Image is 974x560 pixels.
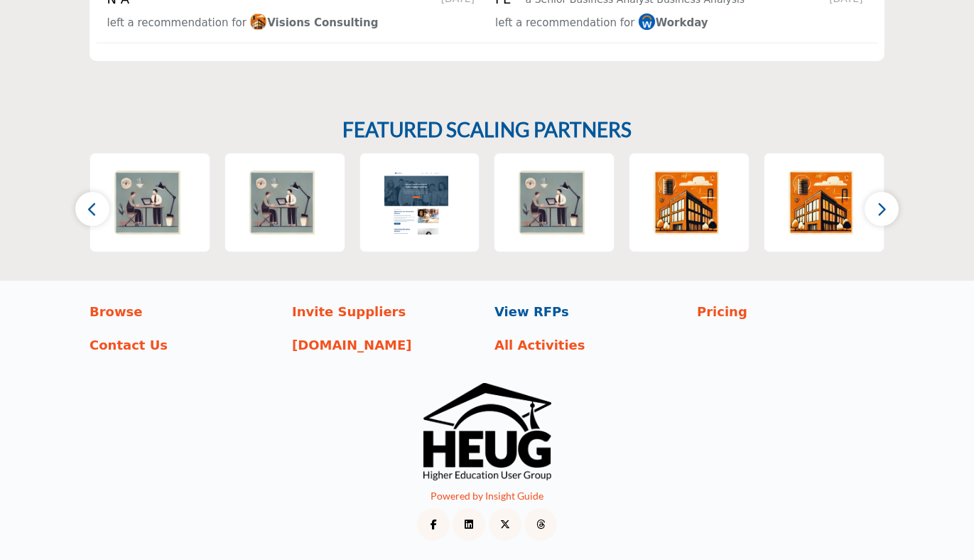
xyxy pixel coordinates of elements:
[519,171,585,235] img: Flywire
[789,171,853,235] img: GlobalVox LLC
[494,302,682,321] a: View RFPs
[342,118,632,142] h2: FEATURED SCALING PARTNERS
[292,302,480,321] a: Invite Suppliers
[524,508,557,541] a: Threads Link
[417,508,450,541] a: Facebook Link
[654,171,718,235] img: Bakertilly
[638,14,708,32] a: imageWorkday
[249,16,378,29] span: Visions Consulting
[249,14,378,32] a: imageVisions Consulting
[489,508,521,541] a: Twitter Link
[384,171,448,235] img: Mutara
[494,335,682,355] a: All Activities
[697,302,884,321] a: Pricing
[292,335,480,355] a: [DOMAIN_NAME]
[107,16,247,29] span: left a recommendation for
[90,335,277,355] a: Contact Us
[431,490,543,502] a: Powered by Insight Guide
[249,171,315,235] img: Study Planner Enrolment Solutions Pty Ltd
[638,16,708,29] span: Workday
[453,508,485,541] a: LinkedIn Link
[638,13,656,31] img: image
[423,383,551,480] img: No Site Logo
[90,302,277,321] a: Browse
[114,171,180,235] img: Deloitte
[249,13,267,31] img: image
[495,16,634,29] span: left a recommendation for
